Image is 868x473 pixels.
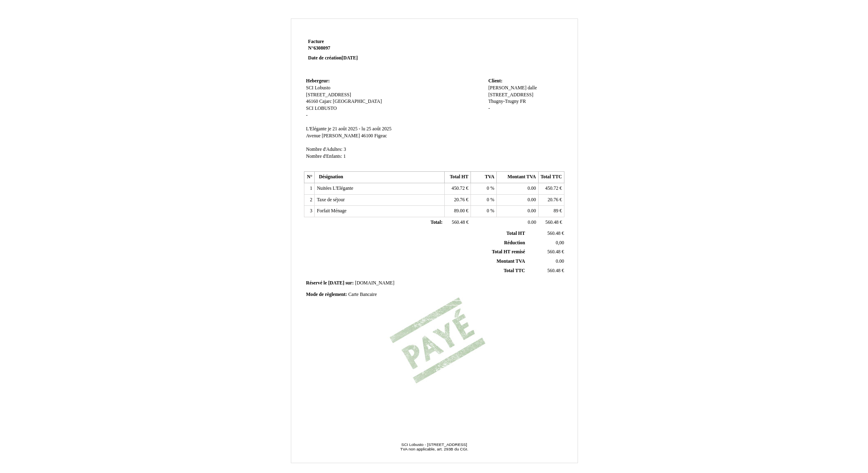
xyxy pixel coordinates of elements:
[547,231,560,236] span: 560.48
[487,208,489,214] span: 0
[306,280,327,286] span: Réservé le
[328,126,391,132] span: je 21 août 2025 - lu 25 août 2025
[538,206,564,217] td: €
[454,197,465,202] span: 20.76
[306,99,318,104] span: 46160
[315,172,445,183] th: Désignation
[306,126,327,132] span: L'Elégante
[487,197,489,202] span: 0
[333,99,382,104] span: [GEOGRAPHIC_DATA]
[319,99,332,104] span: Cajarc
[306,85,330,91] span: SCI Lobusto
[445,194,471,206] td: €
[547,268,560,273] span: 560.48
[452,186,465,191] span: 450.72
[355,280,394,286] span: [DOMAIN_NAME]
[308,45,406,52] strong: N°
[361,133,373,139] span: 46100
[313,45,330,51] span: 6308097
[308,55,358,61] strong: Date de création
[306,147,343,152] span: Nombre d'Adultes:
[488,85,526,91] span: [PERSON_NAME]
[528,220,536,225] span: 0.00
[306,292,347,297] span: Mode de règlement:
[345,280,354,286] span: sur:
[497,259,525,264] span: Montant TVA
[528,85,537,91] span: dalle
[306,78,330,84] span: Hebergeur:
[528,197,536,202] span: 0.00
[343,154,346,159] span: 1
[342,55,358,61] span: [DATE]
[527,248,566,257] td: €
[504,268,525,273] span: Total TTC
[401,442,467,447] span: SCI Lobusto - [STREET_ADDRESS]
[520,99,526,104] span: FR
[452,220,465,225] span: 560.48
[308,39,324,44] span: Facture
[306,106,337,111] span: SCI LOBUSTO
[344,147,346,152] span: 3
[348,292,377,297] span: Carte Bancaire
[538,217,564,229] td: €
[527,229,566,238] td: €
[545,186,558,191] span: 450.72
[488,99,519,104] span: Thugny-Trugny
[471,172,496,183] th: TVA
[546,220,559,225] span: 560.48
[328,280,344,286] span: [DATE]
[306,113,308,118] span: -
[304,194,315,206] td: 2
[430,220,442,225] span: Total:
[304,183,315,195] td: 1
[497,172,538,183] th: Montant TVA
[538,172,564,183] th: Total TTC
[471,183,496,195] td: %
[507,231,525,236] span: Total HT
[317,197,345,202] span: Taxe de séjour
[306,92,351,98] span: [STREET_ADDRESS]
[400,447,468,451] span: TVA non applicable, art. 293B du CGI.
[306,133,360,139] span: Avenue [PERSON_NAME]
[492,249,525,255] span: Total HT remisé
[454,208,465,214] span: 89.00
[317,186,353,191] span: Nuitées L'Elégante
[547,249,560,255] span: 560.48
[445,172,471,183] th: Total HT
[445,206,471,217] td: €
[471,206,496,217] td: %
[528,186,536,191] span: 0.00
[504,240,525,246] span: Réduction
[548,197,558,202] span: 20.76
[556,259,564,264] span: 0.00
[538,183,564,195] td: €
[553,208,558,214] span: 89
[317,208,346,214] span: Forfait Ménage
[538,194,564,206] td: €
[527,266,566,275] td: €
[304,206,315,217] td: 3
[488,92,533,98] span: [STREET_ADDRESS]
[374,133,387,139] span: Figeac
[488,106,490,111] span: -
[488,78,502,84] span: Client:
[528,208,536,214] span: 0.00
[445,183,471,195] td: €
[445,217,471,229] td: €
[306,154,342,159] span: Nombre d'Enfants:
[471,194,496,206] td: %
[487,186,489,191] span: 0
[304,172,315,183] th: N°
[556,240,564,246] span: 0,00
